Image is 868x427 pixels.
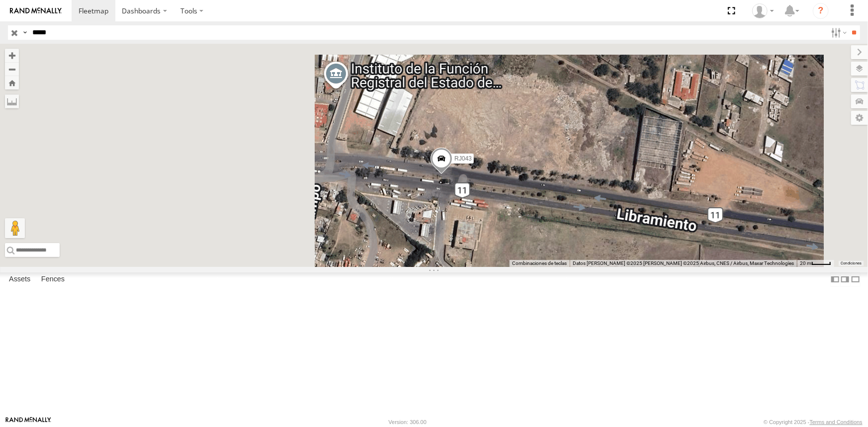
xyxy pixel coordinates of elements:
img: rand-logo.svg [10,7,62,14]
button: Zoom in [5,49,19,62]
button: Zoom out [5,62,19,76]
label: Fences [36,272,70,286]
i: ? [813,3,829,19]
label: Measure [5,94,19,108]
div: Reynaldo Alvarado [749,3,778,18]
a: Condiciones (se abre en una nueva pestaña) [841,261,862,265]
label: Dock Summary Table to the Left [830,272,840,287]
span: Datos [PERSON_NAME] ©2025 [PERSON_NAME] ©2025 Airbus, CNES / Airbus, Maxar Technologies [573,260,794,266]
a: Visit our Website [5,417,51,427]
label: Hide Summary Table [851,272,861,287]
span: RJ043 [454,155,472,162]
label: Dock Summary Table to the Right [840,272,850,287]
label: Search Filter Options [827,25,849,40]
button: Combinaciones de teclas [512,260,567,267]
label: Search Query [21,25,29,40]
div: Version: 306.00 [389,419,427,425]
a: Terms and Conditions [810,419,863,425]
label: Assets [4,272,35,286]
div: © Copyright 2025 - [764,419,863,425]
label: Map Settings [851,111,868,125]
button: Escala del mapa: 20 m por 36 píxeles [797,260,834,267]
button: Arrastra el hombrecito naranja al mapa para abrir Street View [5,218,25,238]
button: Zoom Home [5,76,19,89]
span: 20 m [800,260,811,266]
